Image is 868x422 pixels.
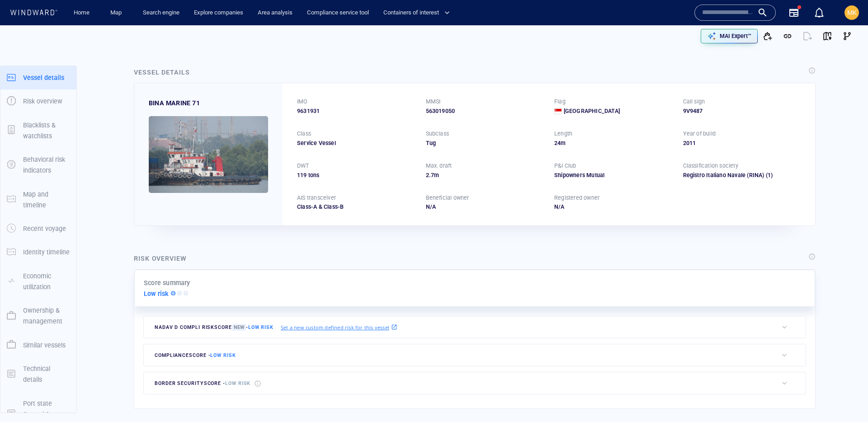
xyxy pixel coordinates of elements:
div: Tug [426,139,544,147]
p: IMO [297,98,308,106]
button: Get link [778,26,797,46]
p: Ownership & management [23,305,70,327]
img: 59066f086f525674cf44508f_0 [149,116,268,193]
p: Set a new custom defined risk for this vessel [281,324,389,331]
p: Recent voyage [23,223,66,234]
a: Economic utilization [0,277,76,285]
span: (1) [764,171,801,179]
span: 9631931 [297,107,320,115]
span: MK [847,9,857,16]
a: Ownership & management [0,311,76,320]
p: Subclass [426,130,449,138]
p: Identity timeline [23,247,70,258]
span: N/A [426,203,436,210]
button: Blacklists & watchlists [0,113,76,148]
a: Similar vessels [0,340,76,349]
button: Containers of interest [380,5,458,21]
span: 2 [426,172,429,178]
button: Behavioral risk indicators [0,148,76,183]
button: MAI Expert™ [701,29,758,43]
div: BINA MARINE 71 [149,98,200,108]
p: Behavioral risk indicators [23,154,70,176]
button: View on map [817,26,837,46]
div: Service Vessel [297,139,415,147]
p: Similar vessels [23,340,66,351]
p: Low risk [144,288,169,299]
span: New [232,324,246,331]
div: Registro Italiano Navale (RINA) [683,171,764,179]
div: 119 tons [297,171,415,179]
button: Technical details [0,357,76,392]
button: Identity timeline [0,240,76,264]
a: Home [70,5,93,21]
p: Year of build [683,130,716,138]
p: Max. draft [426,162,452,170]
button: Home [67,5,96,21]
p: DWT [297,162,309,170]
p: MMSI [426,98,441,106]
span: Nadav D Compli risk score - [155,324,274,331]
iframe: Chat [830,381,861,415]
a: Risk overview [0,97,76,105]
p: P&I Club [554,162,576,170]
button: Vessel details [0,66,76,89]
div: Registro Italiano Navale (RINA) [683,171,801,179]
p: Registered owner [554,194,599,202]
a: Map and timeline [0,195,76,203]
button: Map [103,5,132,21]
span: compliance score - [155,352,236,358]
span: border security score - [155,380,250,386]
a: Compliance service tool [303,5,373,21]
span: m [434,172,439,178]
p: Length [554,130,572,138]
p: Beneficial owner [426,194,469,202]
button: Visual Link Analysis [837,26,857,46]
a: Map [107,5,128,21]
a: Area analysis [254,5,296,21]
span: 24 [554,140,561,146]
p: Classification society [683,162,738,170]
span: Low risk [225,380,250,386]
button: Risk overview [0,89,76,113]
a: Technical details [0,369,76,378]
a: Explore companies [190,5,247,21]
a: Search engine [139,5,183,21]
p: Economic utilization [23,271,70,293]
span: 7 [431,172,434,178]
a: Vessel details [0,73,76,81]
span: Class-B [317,203,344,210]
button: Similar vessels [0,333,76,357]
button: Economic utilization [0,264,76,299]
span: & [319,203,322,210]
p: Map and timeline [23,189,70,211]
div: 563019050 [426,107,544,115]
div: 2011 [683,139,801,147]
p: Risk overview [23,96,62,107]
p: Technical details [23,363,70,385]
button: MK [843,4,861,22]
p: AIS transceiver [297,194,336,202]
p: Call sign [683,98,705,106]
a: Set a new custom defined risk for this vessel [281,322,397,332]
p: Class [297,130,311,138]
span: Containers of interest [383,8,450,18]
button: Add to vessel list [758,26,778,46]
span: Class-A [297,203,317,210]
p: Score summary [144,277,190,288]
span: [GEOGRAPHIC_DATA] [564,107,620,115]
p: Flag [554,98,566,106]
p: Blacklists & watchlists [23,120,70,142]
button: Recent voyage [0,217,76,240]
button: Map and timeline [0,183,76,217]
div: Vessel details [134,67,190,78]
div: Shipowners Mutual [554,171,672,179]
a: Recent voyage [0,224,76,233]
div: Notification center [814,7,825,18]
a: Port state Control & Casualties [0,409,76,418]
p: Vessel details [23,72,64,83]
a: Blacklists & watchlists [0,126,76,134]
